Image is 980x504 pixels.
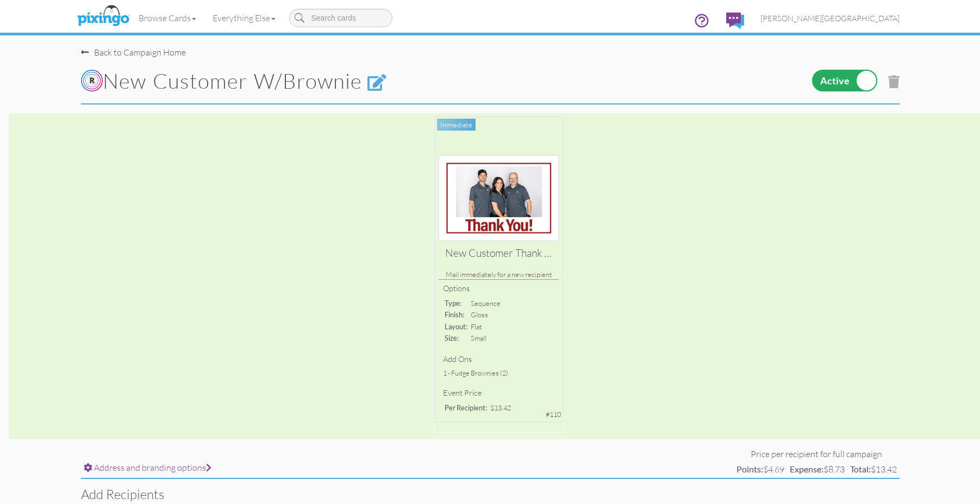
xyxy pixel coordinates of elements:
h1: New Customer W/Brownie [81,70,621,93]
td: $13.42 [847,460,900,478]
img: pixingo logo [74,3,132,30]
img: comments.svg [726,13,744,29]
a: Browse Cards [130,4,204,32]
input: Search cards [289,9,392,27]
span: [PERSON_NAME][GEOGRAPHIC_DATA] [760,14,900,23]
img: Rippll_circleswR.png [81,70,103,91]
strong: Total: [850,464,871,474]
td: Price per recipient for full campaign [734,448,900,460]
div: Back to Campaign Home [81,46,186,59]
td: $4.69 [734,460,787,478]
strong: Expense: [790,464,823,474]
strong: Points: [736,464,763,474]
h3: Add recipients [81,487,900,501]
a: Everything Else [204,4,284,32]
span: Address and branding options [94,462,211,473]
a: [PERSON_NAME][GEOGRAPHIC_DATA] [752,4,908,32]
td: $8.73 [787,460,847,478]
nav-back: Campaign Home [81,35,900,59]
